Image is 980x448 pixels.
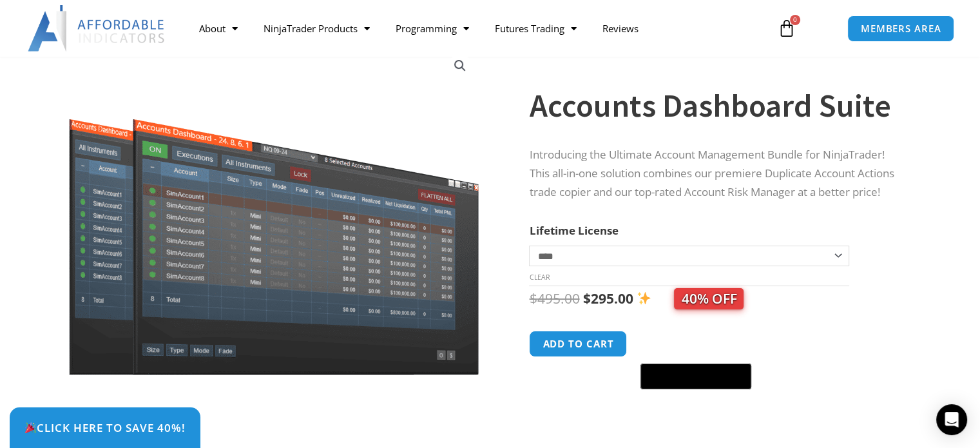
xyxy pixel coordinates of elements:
[936,404,967,435] div: Open Intercom Messenger
[758,10,815,47] a: 0
[529,273,549,282] a: Clear options
[383,14,482,43] a: Programming
[529,331,627,357] button: Add to cart
[637,291,651,305] img: ✨
[861,24,941,34] span: MEMBERS AREA
[529,83,905,128] h1: Accounts Dashboard Suite
[251,14,383,43] a: NinjaTrader Products
[24,422,186,433] span: Click Here to save 40%!
[674,288,744,309] span: 40% OFF
[582,289,590,307] span: $
[790,15,800,25] span: 0
[28,5,166,52] img: LogoAI | Affordable Indicators – NinjaTrader
[529,289,579,307] bdi: 495.00
[847,15,955,42] a: MEMBERS AREA
[25,422,36,433] img: 🎉
[529,398,905,409] iframe: PayPal Message 1
[590,14,651,43] a: Reviews
[186,14,765,43] nav: Menu
[529,223,618,238] label: Lifetime License
[448,54,472,77] a: View full-screen image gallery
[529,146,905,202] p: Introducing the Ultimate Account Management Bundle for NinjaTrader! This all-in-one solution comb...
[582,289,633,307] bdi: 295.00
[186,14,251,43] a: About
[640,364,751,389] button: Buy with GPay
[10,407,200,448] a: 🎉Click Here to save 40%!
[638,329,754,360] iframe: Secure express checkout frame
[529,289,537,307] span: $
[482,14,590,43] a: Futures Trading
